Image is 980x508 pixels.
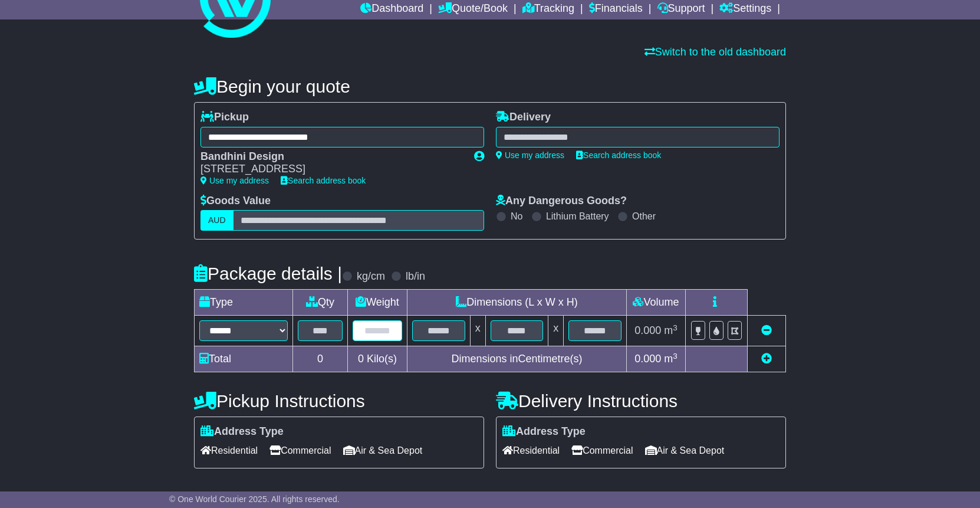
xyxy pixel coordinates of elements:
span: Residential [200,441,258,460]
td: Volume [626,290,685,316]
a: Switch to the old dashboard [644,46,786,58]
span: m [664,325,678,336]
td: Dimensions in Centimetre(s) [407,346,626,372]
td: x [548,316,564,346]
label: Delivery [496,111,551,124]
label: lb/in [406,270,425,283]
label: Any Dangerous Goods? [496,195,627,208]
div: Bandhini Design [200,150,462,163]
span: Air & Sea Depot [343,441,423,460]
span: Air & Sea Depot [645,441,725,460]
a: Add new item [761,353,772,365]
td: Weight [348,290,407,316]
label: Goods Value [200,195,271,208]
span: Commercial [269,441,331,460]
td: x [470,316,485,346]
span: 0 [358,353,364,365]
label: Address Type [502,425,586,438]
sup: 3 [673,323,678,332]
h4: Delivery Instructions [496,391,786,411]
div: [STREET_ADDRESS] [200,163,462,176]
td: Kilo(s) [348,346,407,372]
td: Total [195,346,293,372]
h4: Package details | [194,264,342,283]
td: 0 [293,346,348,372]
span: © One World Courier 2025. All rights reserved. [169,494,340,504]
span: 0.000 [634,325,661,336]
a: Search address book [576,150,661,160]
label: kg/cm [357,270,385,283]
label: AUD [200,210,234,231]
label: Other [632,211,656,222]
span: m [664,353,678,365]
label: Address Type [200,425,284,438]
label: Pickup [200,111,249,124]
span: Residential [502,441,560,460]
a: Use my address [200,176,269,185]
label: No [511,211,522,222]
td: Qty [293,290,348,316]
span: Commercial [571,441,633,460]
a: Use my address [496,150,564,160]
td: Type [195,290,293,316]
span: 0.000 [634,353,661,365]
h4: Begin your quote [194,77,786,96]
td: Dimensions (L x W x H) [407,290,626,316]
label: Lithium Battery [546,211,609,222]
sup: 3 [673,352,678,360]
h4: Pickup Instructions [194,391,484,411]
a: Search address book [281,176,366,185]
a: Remove this item [761,325,772,336]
